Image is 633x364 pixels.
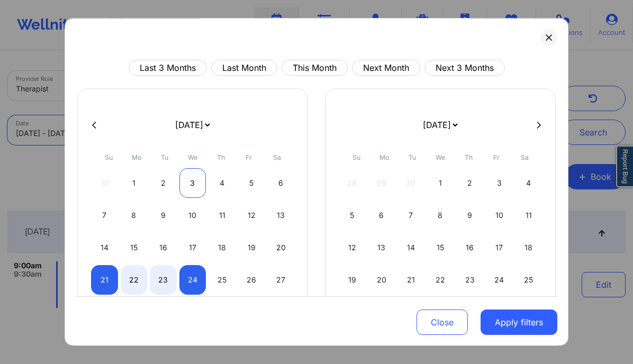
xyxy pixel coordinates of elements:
div: Mon Oct 13 2025 [368,233,395,262]
abbr: Friday [493,153,500,161]
div: Sun Sep 14 2025 [91,233,118,262]
div: Sat Oct 04 2025 [515,168,542,198]
div: Thu Oct 16 2025 [456,233,483,262]
div: Fri Sep 12 2025 [238,201,265,230]
div: Thu Oct 09 2025 [456,201,483,230]
div: Mon Sep 08 2025 [121,201,148,230]
div: Tue Oct 21 2025 [397,265,424,295]
div: Tue Sep 23 2025 [150,265,177,295]
abbr: Wednesday [188,153,197,161]
div: Sat Oct 11 2025 [515,201,542,230]
div: Thu Sep 18 2025 [209,233,236,262]
div: Thu Sep 25 2025 [209,265,236,295]
div: Wed Oct 22 2025 [427,265,454,295]
div: Sat Sep 20 2025 [267,233,294,262]
abbr: Tuesday [409,153,416,161]
abbr: Saturday [273,153,281,161]
button: Apply filters [481,310,557,335]
div: Sun Oct 05 2025 [339,201,366,230]
div: Wed Sep 10 2025 [179,201,206,230]
div: Thu Sep 04 2025 [209,168,236,198]
button: Next 3 Months [424,60,505,76]
div: Fri Oct 17 2025 [486,233,513,262]
abbr: Monday [132,153,141,161]
div: Thu Oct 23 2025 [456,265,483,295]
div: Sat Sep 13 2025 [267,201,294,230]
div: Wed Sep 24 2025 [179,265,206,295]
div: Mon Oct 20 2025 [368,265,395,295]
div: Wed Oct 08 2025 [427,201,454,230]
div: Sat Sep 06 2025 [267,168,294,198]
button: Close [417,310,468,335]
div: Thu Oct 02 2025 [456,168,483,198]
div: Fri Sep 19 2025 [238,233,265,262]
div: Wed Oct 15 2025 [427,233,454,262]
div: Sat Sep 27 2025 [267,265,294,295]
div: Fri Sep 05 2025 [238,168,265,198]
div: Sat Oct 18 2025 [515,233,542,262]
div: Sun Oct 12 2025 [339,233,366,262]
abbr: Saturday [521,153,529,161]
button: This Month [282,60,348,76]
div: Mon Sep 22 2025 [121,265,148,295]
div: Wed Oct 01 2025 [427,168,454,198]
abbr: Thursday [465,153,473,161]
div: Sat Oct 25 2025 [515,265,542,295]
div: Sun Oct 19 2025 [339,265,366,295]
div: Sun Sep 07 2025 [91,201,118,230]
div: Fri Oct 24 2025 [486,265,513,295]
div: Fri Oct 03 2025 [486,168,513,198]
div: Tue Sep 02 2025 [150,168,177,198]
abbr: Sunday [105,153,113,161]
abbr: Wednesday [436,153,445,161]
div: Fri Sep 26 2025 [238,265,265,295]
div: Wed Sep 17 2025 [179,233,206,262]
div: Fri Oct 10 2025 [486,201,513,230]
div: Mon Sep 01 2025 [121,168,148,198]
abbr: Thursday [217,153,225,161]
button: Last 3 Months [129,60,207,76]
div: Thu Sep 11 2025 [209,201,236,230]
div: Wed Sep 03 2025 [179,168,206,198]
div: Mon Oct 06 2025 [368,201,395,230]
button: Next Month [352,60,420,76]
div: Tue Sep 09 2025 [150,201,177,230]
div: Tue Oct 07 2025 [397,201,424,230]
abbr: Tuesday [161,153,168,161]
div: Sun Sep 21 2025 [91,265,118,295]
div: Tue Oct 14 2025 [397,233,424,262]
abbr: Friday [246,153,252,161]
abbr: Monday [379,153,389,161]
abbr: Sunday [352,153,360,161]
div: Tue Sep 16 2025 [150,233,177,262]
div: Mon Sep 15 2025 [121,233,148,262]
button: Last Month [211,60,277,76]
